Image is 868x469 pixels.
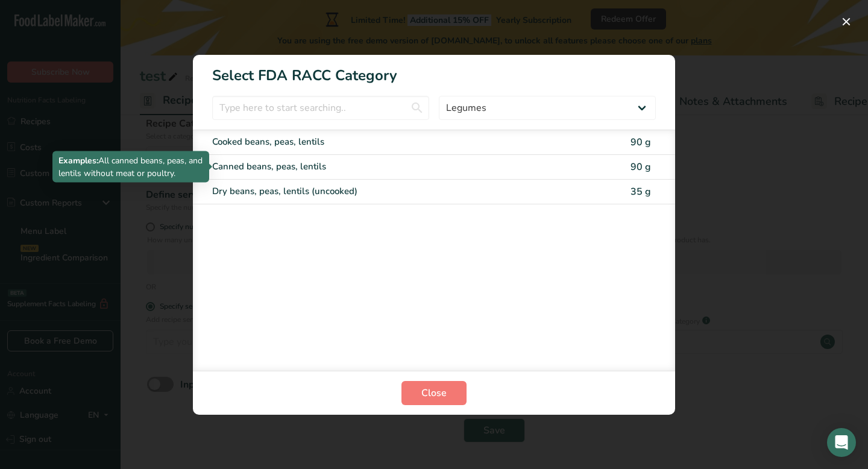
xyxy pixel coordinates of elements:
[193,55,675,86] h1: Select FDA RACC Category
[212,135,555,149] div: Cooked beans, peas, lentils
[631,160,651,174] span: 90 g
[212,96,429,120] input: Type here to start searching..
[58,155,98,166] b: Examples:
[401,381,467,405] button: Close
[631,185,651,198] span: 35 g
[827,428,856,457] div: Open Intercom Messenger
[212,184,555,198] div: Dry beans, peas, lentils (uncooked)
[631,136,651,149] span: 90 g
[212,160,555,174] div: Canned beans, peas, lentils
[421,386,447,400] span: Close
[58,154,203,180] p: All canned beans, peas, and lentils without meat or poultry.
